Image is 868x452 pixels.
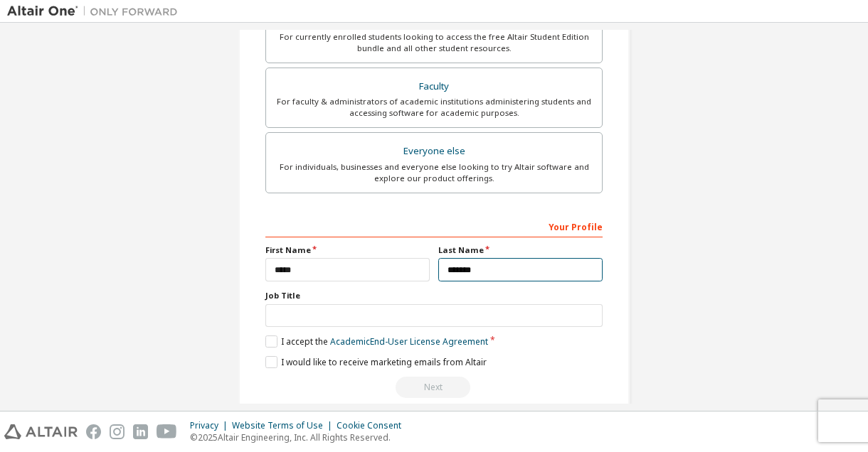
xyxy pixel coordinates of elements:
label: I accept the [265,335,488,348]
img: Altair One [7,4,185,18]
div: Read and acccept EULA to continue [265,377,603,398]
div: Faculty [275,77,593,97]
div: Your Profile [265,215,603,237]
label: I would like to receive marketing emails from Altair [265,356,487,368]
div: For faculty & administrators of academic institutions administering students and accessing softwa... [275,96,593,119]
div: For currently enrolled students looking to access the free Altair Student Edition bundle and all ... [275,31,593,54]
label: Job Title [265,290,603,301]
img: altair_logo.svg [4,424,78,439]
a: Academic End-User License Agreement [330,335,488,348]
img: facebook.svg [86,424,101,439]
div: Everyone else [275,141,593,161]
label: First Name [265,244,430,256]
div: Website Terms of Use [232,420,337,431]
p: © 2025 Altair Engineering, Inc. All Rights Reserved. [190,431,410,443]
div: For individuals, businesses and everyone else looking to try Altair software and explore our prod... [275,161,593,184]
div: Privacy [190,420,232,431]
img: youtube.svg [157,424,177,439]
img: instagram.svg [110,424,125,439]
img: linkedin.svg [133,424,148,439]
div: Cookie Consent [337,420,410,431]
label: Last Name [438,244,603,256]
